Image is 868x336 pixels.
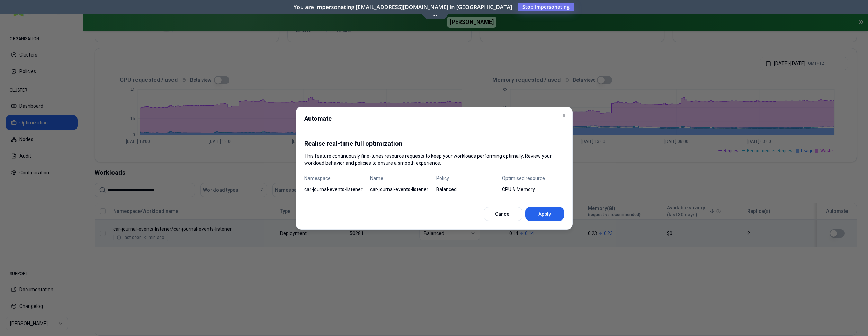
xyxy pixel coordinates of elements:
button: Apply [525,207,564,221]
div: This feature continuously fine-tunes resource requests to keep your workloads performing optimall... [304,139,564,166]
span: Optimised resource [502,175,564,182]
h2: Automate [304,115,564,130]
span: Balanced [436,186,498,193]
span: car-journal-events-listener [370,186,432,193]
p: Realise real-time full optimization [304,139,564,148]
span: Namespace [304,175,366,182]
span: Policy [436,175,498,182]
span: car-journal-events-listener [304,186,366,193]
span: Name [370,175,432,182]
button: Cancel [484,207,522,221]
span: CPU & Memory [502,186,564,193]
